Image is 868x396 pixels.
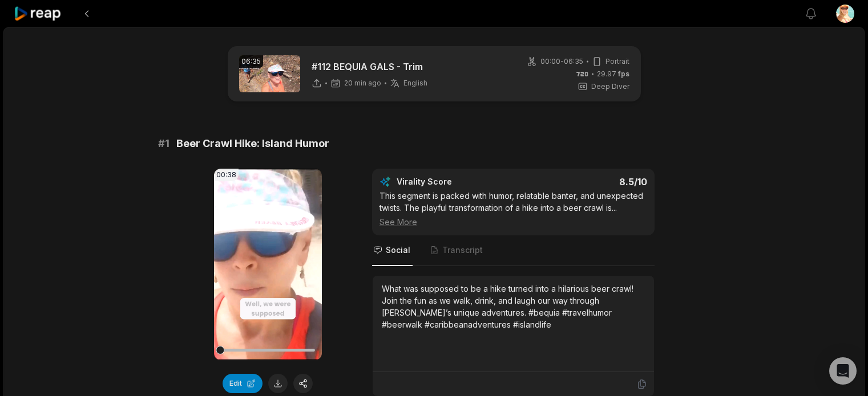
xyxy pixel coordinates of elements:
[618,70,629,78] span: fps
[829,357,857,385] div: Open Intercom Messenger
[380,216,647,228] div: See More
[372,235,655,266] nav: Tabs
[442,244,483,256] span: Transcript
[382,283,645,330] div: What was supposed to be a hike turned into a hilarious beer crawl! Join the fun as we walk, drink...
[524,176,647,187] div: 8.5 /10
[158,136,169,152] span: # 1
[597,69,629,79] span: 29.97
[403,79,427,88] span: English
[380,190,647,228] div: This segment is packed with humor, relatable banter, and unexpected twists. The playful transform...
[176,136,329,152] span: Beer Crawl Hike: Island Humor
[397,176,519,187] div: Virality Score
[214,169,322,360] video: Your browser does not support mp4 format.
[223,374,263,393] button: Edit
[540,56,583,67] span: 00:00 - 06:35
[312,60,427,74] p: #112 BEQUIA GALS - Trim
[605,56,629,67] span: Portrait
[239,55,263,68] div: 06:35
[386,244,410,256] span: Social
[344,79,381,88] span: 20 min ago
[591,81,629,92] span: Deep Diver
